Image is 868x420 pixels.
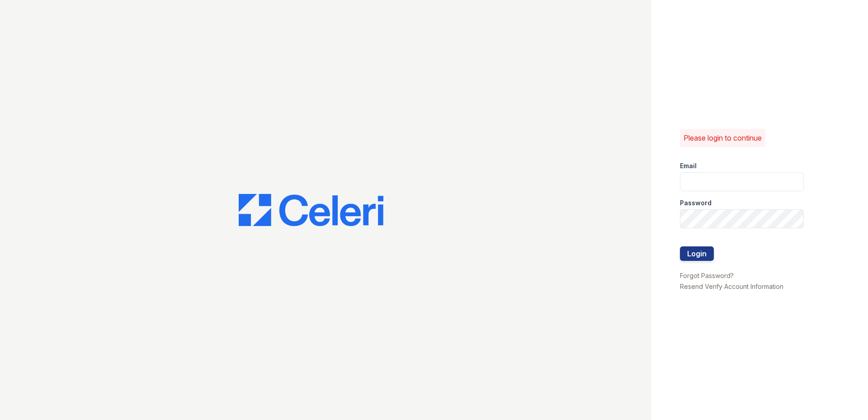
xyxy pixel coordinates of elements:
a: Forgot Password? [680,272,734,279]
label: Email [680,161,697,170]
p: Please login to continue [684,132,762,143]
img: CE_Logo_Blue-a8612792a0a2168367f1c8372b55b34899dd931a85d93a1a3d3e32e68fde9ad4.png [239,194,383,227]
label: Password [680,198,712,208]
a: Resend Verify Account Information [680,283,783,290]
button: Login [680,246,714,261]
